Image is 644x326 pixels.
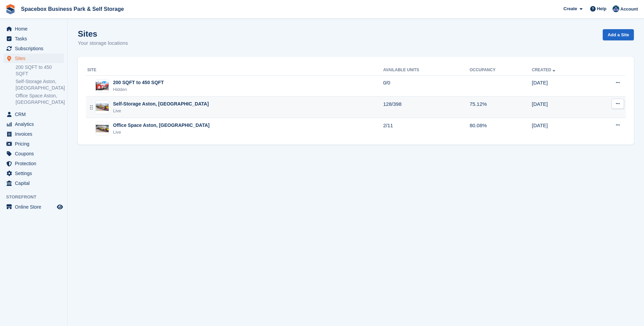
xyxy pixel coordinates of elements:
span: Invoices [15,129,55,139]
span: Account [620,6,638,13]
a: 200 SQFT to 450 SQFT [16,64,64,77]
span: Home [15,24,55,34]
a: menu [3,54,64,63]
img: Daud [613,5,619,12]
div: Hidden [113,86,164,93]
span: Capital [15,178,55,188]
span: Create [563,5,577,12]
span: Sites [15,54,55,63]
span: CRM [15,110,55,119]
span: Online Store [15,202,55,212]
h1: Sites [78,29,128,38]
td: 0/0 [383,75,469,97]
div: Office Space Aston, [GEOGRAPHIC_DATA] [113,122,209,129]
a: menu [3,129,64,139]
a: menu [3,149,64,158]
span: Coupons [15,149,55,158]
span: Storefront [6,194,67,200]
div: Live [113,108,209,114]
a: menu [3,169,64,178]
span: Settings [15,169,55,178]
a: Spacebox Business Park & Self Storage [18,3,127,15]
span: Protection [15,159,55,168]
p: Your storage locations [78,39,128,47]
td: 128/398 [383,97,469,118]
span: Tasks [15,34,55,43]
span: Analytics [15,119,55,129]
td: 75.12% [470,97,532,118]
div: Live [113,129,209,136]
a: menu [3,178,64,188]
td: [DATE] [532,118,592,139]
a: menu [3,202,64,212]
th: Available Units [383,65,469,76]
span: Help [597,5,606,12]
a: Add a Site [603,29,634,40]
td: [DATE] [532,75,592,97]
a: menu [3,34,64,43]
a: menu [3,139,64,149]
th: Occupancy [470,65,532,76]
span: Subscriptions [15,44,55,53]
a: menu [3,159,64,168]
a: Office Space Aston, [GEOGRAPHIC_DATA] [16,93,64,106]
a: menu [3,24,64,34]
a: Created [532,68,557,72]
a: Self-Storage Aston, [GEOGRAPHIC_DATA] [16,78,64,91]
div: Self-Storage Aston, [GEOGRAPHIC_DATA] [113,100,209,108]
a: menu [3,110,64,119]
img: stora-icon-8386f47178a22dfd0bd8f6a31ec36ba5ce8667c1dd55bd0f319d3a0aa187defe.svg [5,4,16,14]
a: menu [3,119,64,129]
td: [DATE] [532,97,592,118]
img: Image of 200 SQFT to 450 SQFT site [96,81,109,90]
div: 200 SQFT to 450 SQFT [113,79,164,86]
img: Image of Office Space Aston, Birmingham site [96,125,109,132]
a: menu [3,44,64,53]
td: 2/11 [383,118,469,139]
td: 80.08% [470,118,532,139]
th: Site [86,65,383,76]
a: Preview store [56,203,64,211]
span: Pricing [15,139,55,149]
img: Image of Self-Storage Aston, Birmingham site [96,103,109,111]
